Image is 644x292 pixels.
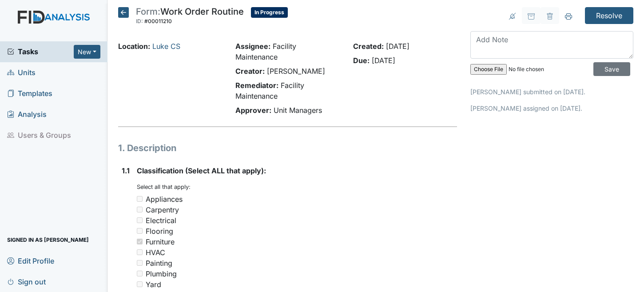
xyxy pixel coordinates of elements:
a: Tasks [7,46,74,57]
div: Furniture [146,236,175,247]
input: Appliances [137,196,143,202]
span: Analysis [7,108,47,121]
div: Yard [146,279,161,290]
input: Carpentry [137,207,143,212]
p: [PERSON_NAME] submitted on [DATE]. [470,87,633,96]
span: Edit Profile [7,254,54,268]
span: [PERSON_NAME] [267,67,325,76]
strong: Remediator: [235,81,278,90]
span: Units [7,66,36,80]
input: Plumbing [137,271,143,276]
strong: Approver: [235,106,271,115]
input: Yard [137,281,143,287]
button: New [74,45,100,59]
strong: Created: [353,42,384,51]
input: Save [593,62,630,76]
input: Electrical [137,217,143,223]
div: Plumbing [146,268,177,279]
small: Select all that apply: [137,184,191,190]
input: HVAC [137,249,143,255]
div: Electrical [146,215,176,226]
p: [PERSON_NAME] assigned on [DATE]. [470,104,633,113]
input: Painting [137,260,143,266]
div: Appliances [146,194,183,204]
input: Furniture [137,239,143,244]
span: [DATE] [372,56,395,65]
span: Templates [7,87,52,100]
strong: Creator: [235,67,265,76]
span: ID: [136,18,143,24]
label: 1.1 [122,165,130,176]
span: [DATE] [386,42,409,51]
span: Classification (Select ALL that apply): [137,166,266,175]
strong: Location: [118,42,150,51]
span: #00011210 [144,18,172,24]
div: HVAC [146,247,165,258]
div: Work Order Routine [136,7,244,27]
strong: Assignee: [235,42,270,51]
div: Carpentry [146,204,179,215]
a: Luke CS [152,42,180,51]
span: Signed in as [PERSON_NAME] [7,233,89,247]
strong: Due: [353,56,370,65]
input: Resolve [585,7,633,24]
div: Flooring [146,226,173,236]
input: Flooring [137,228,143,234]
div: Painting [146,258,172,268]
span: Form: [136,6,160,17]
span: In Progress [251,7,288,18]
span: Sign out [7,275,46,288]
span: Unit Managers [274,106,322,115]
h1: 1. Description [118,141,457,155]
